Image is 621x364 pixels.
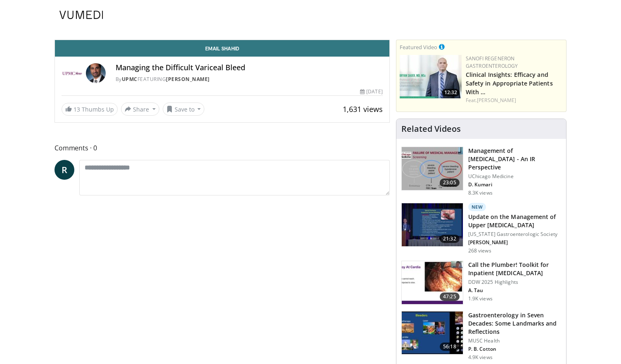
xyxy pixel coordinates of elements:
[468,311,561,336] h3: Gastroenterology in Seven Decades: Some Landmarks and Reflections
[343,104,383,114] span: 1,631 views
[402,261,463,304] img: 5536a9e8-eb9a-4f20-9b0c-6829e1cdf3c2.150x105_q85_crop-smart_upscale.jpg
[401,124,461,134] h4: Related Videos
[466,70,563,96] h3: Clinical Insights: Efficacy and Safety in Appropriate Patients With EoE
[468,295,493,302] p: 1.9K views
[401,203,561,254] a: 21:32 New Update on the Management of Upper [MEDICAL_DATA] [US_STATE] Gastroenterologic Society [...
[468,203,486,211] p: New
[468,181,561,188] p: Divya Kumari
[400,55,462,98] img: bf9ce42c-6823-4735-9d6f-bc9dbebbcf2c.png.150x105_q85_crop-smart_upscale.jpg
[86,63,106,83] img: Avatar
[402,147,463,190] img: f07a691c-eec3-405b-bc7b-19fe7e1d3130.150x105_q85_crop-smart_upscale.jpg
[400,55,462,98] a: 12:32
[468,261,561,277] h3: Call the Plumber! Toolkit for Inpatient [MEDICAL_DATA]
[468,338,561,344] p: MUSC Health
[442,89,460,96] span: 12:32
[62,63,83,83] img: UPMC
[466,97,563,104] div: Feat.
[55,40,389,57] a: Email Shahid
[402,203,463,246] img: 3890c88d-892c-42d2-832f-e7e97257bde5.150x105_q85_crop-smart_upscale.jpg
[166,76,210,83] a: [PERSON_NAME]
[62,103,118,116] a: 13 Thumbs Up
[122,76,137,83] a: UPMC
[468,147,561,171] h3: Management of [MEDICAL_DATA] - An IR Perspective
[360,88,382,95] div: [DATE]
[400,43,437,51] small: Featured Video
[439,42,445,51] a: This is paid for by Sanofi Regeneron Gastroenterology
[468,213,561,229] h3: Update on the Management of Upper [MEDICAL_DATA]
[468,247,491,254] p: 268 views
[468,346,561,352] p: Peter B. Cotton
[468,231,561,238] p: [US_STATE] Gastroenterologic Society
[163,102,205,116] button: Save to
[468,239,561,246] p: Jodie Barkin
[59,11,103,19] img: VuMedi Logo
[477,97,516,104] a: [PERSON_NAME]
[116,76,383,83] div: By FEATURING
[401,147,561,196] a: 23:05 Management of [MEDICAL_DATA] - An IR Perspective UChicago Medicine D. Kumari 8.3K views
[55,160,74,180] a: R
[468,190,493,196] p: 8.3K views
[440,235,460,243] span: 21:32
[440,293,460,301] span: 47:25
[73,105,80,113] span: 13
[468,173,561,180] p: UChicago Medicine
[401,261,561,305] a: 47:25 Call the Plumber! Toolkit for Inpatient [MEDICAL_DATA] DDW 2025 Highlights A. Tau 1.9K views
[55,143,390,153] span: Comments 0
[116,63,383,72] h4: Managing the Difficult Variceal Bleed
[401,311,561,361] a: 56:18 Gastroenterology in Seven Decades: Some Landmarks and Reflections MUSC Health P. B. Cotton ...
[468,279,561,285] p: DDW 2025 Highlights
[440,178,460,187] span: 23:05
[466,55,518,69] a: Sanofi Regeneron Gastroenterology
[440,343,460,351] span: 56:18
[121,102,159,116] button: Share
[466,71,553,96] a: Clinical Insights: Efficacy and Safety in Appropriate Patients With …
[468,287,561,294] p: Andy Tau
[468,354,493,361] p: 4.9K views
[402,312,463,354] img: bb93d144-f14a-4ef9-9756-be2f2f3d1245.150x105_q85_crop-smart_upscale.jpg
